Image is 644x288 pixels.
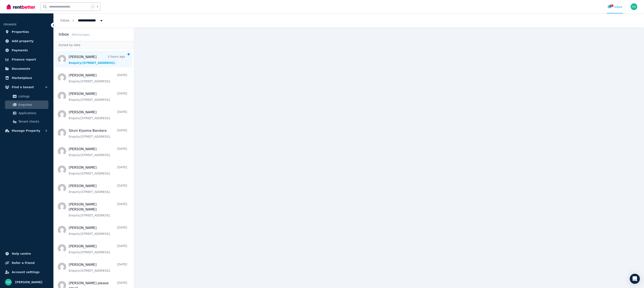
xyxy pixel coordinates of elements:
[18,94,47,99] span: Listings
[69,262,127,273] a: [PERSON_NAME][DATE]Enquiry:[STREET_ADDRESS].
[69,165,127,176] a: [PERSON_NAME][DATE]Enquiry:[STREET_ADDRESS].
[54,41,134,49] div: Sorted by date
[12,260,35,265] span: Refer a friend
[12,39,34,44] span: Add property
[610,4,613,7] span: 1
[69,128,127,139] a: Siluni Kiyoma Bandara[DATE]Enquiry:[STREET_ADDRESS].
[18,102,47,107] span: Enquiries
[3,259,50,267] a: Refer a friend
[69,147,127,157] a: [PERSON_NAME][DATE]Enquiry:[STREET_ADDRESS].
[71,33,90,36] span: 48 message s
[69,225,127,236] a: [PERSON_NAME][DATE]Enquiry:[STREET_ADDRESS].
[3,65,50,73] a: Documents
[3,83,50,91] button: Find a tenant
[54,49,134,288] nav: Message list
[3,268,50,276] a: Account settings
[12,48,28,53] span: Payments
[7,4,35,10] img: RentBetter
[69,202,127,217] a: [PERSON_NAME] [PERSON_NAME][DATE]Enquiry:[STREET_ADDRESS].
[69,110,127,120] a: [PERSON_NAME][DATE]Enquiry:[STREET_ADDRESS].
[15,280,42,285] span: [PERSON_NAME]
[12,57,36,62] span: Finance report
[12,251,31,256] span: Help centre
[3,23,17,26] span: ORGANISE
[3,127,50,135] button: Manage Property
[12,270,40,275] span: Account settings
[5,117,48,126] a: Tenant checks
[18,119,47,124] span: Tenant checks
[59,31,69,37] h2: Inbox
[630,274,640,284] div: Open Intercom Messenger
[69,91,127,102] a: [PERSON_NAME][DATE]Enquiry:[STREET_ADDRESS].
[3,249,50,258] a: Help centre
[631,3,637,10] img: Andrew Wong
[5,92,48,101] a: Listings
[3,37,50,45] a: Add property
[3,28,50,36] a: Properties
[18,111,47,116] span: Applications
[12,75,32,80] span: Marketplace
[54,13,110,28] nav: Breadcrumb
[5,109,48,117] a: Applications
[69,244,127,254] a: [PERSON_NAME][DATE]Enquiry:[STREET_ADDRESS].
[3,55,50,64] a: Finance report
[69,54,125,65] a: [PERSON_NAME]3 hours agoEnquiry:[STREET_ADDRESS].
[69,183,127,194] a: [PERSON_NAME][DATE]Enquiry:[STREET_ADDRESS].
[3,46,50,54] a: Payments
[5,279,12,285] img: Andrew Wong
[5,101,48,109] a: Enquiries
[608,5,622,9] div: Inbox
[97,5,98,8] span: k
[3,74,50,82] a: Marketplace
[12,85,34,90] span: Find a tenant
[12,29,29,34] span: Properties
[12,66,30,71] span: Documents
[69,73,127,83] a: [PERSON_NAME][DATE]Enquiry:[STREET_ADDRESS].
[60,18,70,22] a: Inbox
[12,128,40,133] span: Manage Property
